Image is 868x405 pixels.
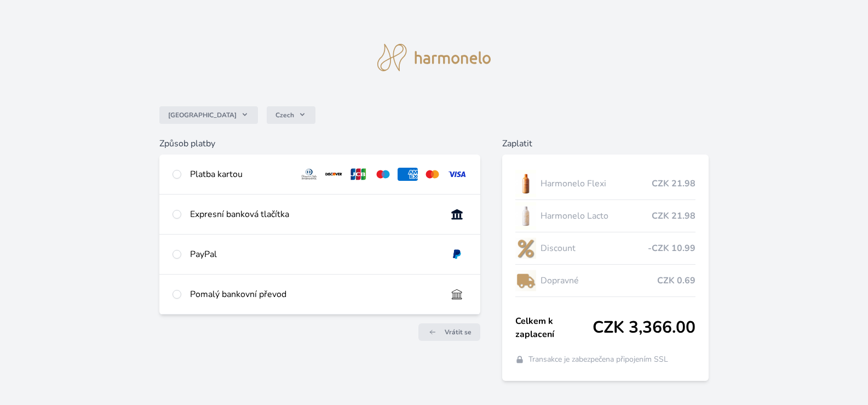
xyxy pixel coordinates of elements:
[190,168,291,181] div: Platba kartou
[657,274,695,287] span: CZK 0.69
[373,168,393,181] img: maestro.svg
[190,248,438,261] div: PayPal
[541,177,652,190] span: Harmonelo Flexi
[515,235,536,262] img: discount-lo.png
[159,106,258,124] button: [GEOGRAPHIC_DATA]
[267,106,315,124] button: Czech
[447,248,467,261] img: paypal.svg
[502,137,709,150] h6: Zaplatit
[447,208,467,221] img: onlineBanking_CZ.svg
[447,168,467,181] img: visa.svg
[515,202,536,230] img: CLEAN_LACTO_se_stinem_x-hi-lo.jpg
[515,170,536,197] img: CLEAN_FLEXI_se_stinem_x-hi_(1)-lo.jpg
[168,111,237,119] span: [GEOGRAPHIC_DATA]
[652,209,695,223] span: CZK 21.98
[190,288,438,301] div: Pomalý bankovní převod
[377,44,491,71] img: logo.svg
[190,208,438,221] div: Expresní banková tlačítka
[422,168,442,181] img: mc.svg
[348,168,369,181] img: jcb.svg
[159,137,480,150] h6: Způsob platby
[515,267,536,294] img: delivery-lo.png
[447,288,467,301] img: bankTransfer_IBAN.svg
[528,354,668,365] span: Transakce je zabezpečena připojením SSL
[541,209,652,223] span: Harmonelo Lacto
[418,323,480,341] a: Vrátit se
[398,168,418,181] img: amex.svg
[648,242,695,255] span: -CZK 10.99
[324,168,344,181] img: discover.svg
[515,315,593,341] span: Celkem k zaplacení
[593,318,695,338] span: CZK 3,366.00
[445,328,472,336] span: Vrátit se
[275,111,294,119] span: Czech
[541,242,648,255] span: Discount
[299,168,319,181] img: diners.svg
[652,177,695,190] span: CZK 21.98
[541,274,657,287] span: Dopravné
